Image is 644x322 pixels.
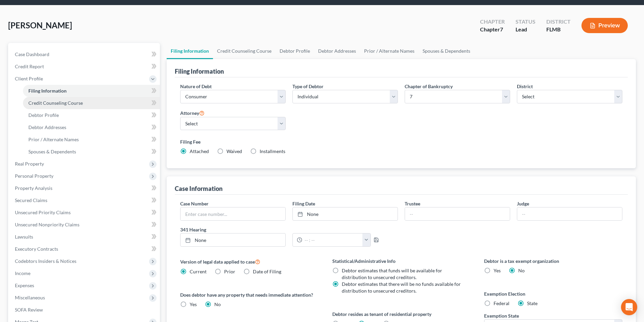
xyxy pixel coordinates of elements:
a: Credit Counseling Course [213,43,276,59]
label: Trustee [405,200,420,207]
label: Statistical/Administrative Info [332,257,471,265]
label: District [517,83,533,90]
span: Client Profile [15,76,43,81]
span: Debtor Addresses [28,124,66,130]
span: Unsecured Nonpriority Claims [15,222,79,227]
span: No [518,268,525,273]
input: -- [405,207,510,220]
span: Debtor Profile [28,112,59,118]
span: Codebtors Insiders & Notices [15,258,76,264]
span: Expenses [15,282,34,288]
input: -- : -- [302,233,363,246]
a: Case Dashboard [9,48,160,60]
label: Filing Fee [180,138,622,145]
a: Unsecured Priority Claims [9,206,160,219]
span: Credit Counseling Course [28,100,83,106]
span: Attached [190,148,209,154]
a: Debtor Addresses [23,121,160,133]
a: None [181,233,285,246]
span: Real Property [15,161,44,167]
label: Does debtor have any property that needs immediate attention? [180,291,318,298]
a: None [293,207,398,220]
span: Debtor estimates that funds will be available for distribution to unsecured creditors. [342,268,442,280]
label: Type of Debtor [292,83,324,90]
a: Executory Contracts [9,243,160,255]
label: Attorney [180,109,205,117]
span: State [527,300,538,306]
a: Prior / Alternate Names [23,133,160,146]
div: Lead [516,26,535,33]
label: Judge [517,200,529,207]
span: Executory Contracts [15,246,58,252]
span: [PERSON_NAME] [8,20,72,30]
div: FLMB [546,26,571,33]
a: Spouses & Dependents [419,43,474,59]
div: Status [516,18,535,26]
label: Case Number [180,200,209,207]
label: Exemption State [484,312,519,319]
label: Debtor resides as tenant of residential property [332,311,471,318]
a: Credit Report [9,60,160,73]
button: Preview [581,18,628,33]
span: Installments [260,148,285,154]
span: Lawsuits [15,234,33,240]
div: Case Information [175,184,222,193]
a: Filing Information [23,85,160,97]
span: Miscellaneous [15,295,45,300]
span: Waived [226,148,242,154]
a: Secured Claims [9,194,160,206]
span: Yes [494,268,501,273]
a: SOFA Review [9,304,160,316]
a: Debtor Profile [276,43,314,59]
span: Debtor estimates that there will be no funds available for distribution to unsecured creditors. [342,281,461,294]
span: Property Analysis [15,185,52,191]
span: Credit Report [15,64,44,69]
a: Debtor Addresses [314,43,360,59]
span: Personal Property [15,173,53,179]
label: Debtor is a tax exempt organization [484,257,622,265]
span: Yes [190,301,197,307]
div: Open Intercom Messenger [621,299,637,315]
a: Spouses & Dependents [23,146,160,158]
input: -- [517,207,622,220]
span: Current [190,269,207,274]
label: 341 Hearing [177,226,401,233]
a: Credit Counseling Course [23,97,160,109]
label: Exemption Election [484,290,622,297]
div: Chapter [480,18,505,26]
span: Federal [494,300,509,306]
span: Secured Claims [15,197,47,203]
span: SOFA Review [15,307,43,313]
span: Spouses & Dependents [28,149,76,154]
span: Income [15,270,30,276]
a: Filing Information [167,43,213,59]
input: Enter case number... [181,207,285,220]
span: No [214,301,221,307]
div: Filing Information [175,67,224,75]
span: Unsecured Priority Claims [15,209,71,215]
label: Filing Date [292,200,315,207]
span: Filing Information [28,88,67,94]
a: Unsecured Nonpriority Claims [9,219,160,231]
label: Chapter of Bankruptcy [405,83,453,90]
span: Date of Filing [253,269,281,274]
a: Debtor Profile [23,109,160,121]
span: Prior [224,269,235,274]
div: Chapter [480,26,505,33]
span: Prior / Alternate Names [28,137,79,142]
label: Version of legal data applied to case [180,257,318,266]
a: Property Analysis [9,182,160,194]
a: Prior / Alternate Names [360,43,419,59]
label: Nature of Debt [180,83,212,90]
span: 7 [500,26,503,32]
div: District [546,18,571,26]
a: Lawsuits [9,231,160,243]
span: Case Dashboard [15,51,49,57]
